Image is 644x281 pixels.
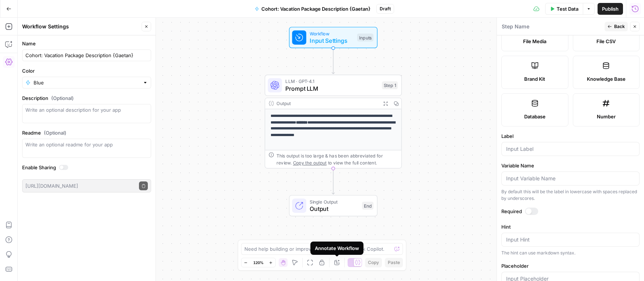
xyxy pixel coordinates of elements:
button: Back [605,22,628,31]
button: Test Data [545,3,583,15]
span: Copy the output [293,160,327,165]
button: Paste [385,258,403,267]
span: File CSV [596,38,616,45]
span: (Optional) [44,129,66,136]
span: Knowledge Base [587,75,626,83]
span: Draft [380,6,391,12]
span: File Media [523,38,546,45]
button: Cohort: Vacation Package Description {Gaetan} [250,3,375,15]
div: This output is too large & has been abbreviated for review. to view the full content. [276,152,398,166]
span: Single Output [310,198,358,205]
div: Single OutputOutputEnd [265,195,402,216]
label: Readme [22,129,151,136]
div: End [362,202,373,210]
input: Blue [34,79,140,86]
span: LLM · GPT-4.1 [285,78,378,85]
label: Enable Sharing [22,164,151,171]
div: The hint can use markdown syntax. [501,250,640,256]
span: Database [524,113,546,120]
label: Placeholder [501,262,640,270]
label: Name [22,40,151,47]
span: 120% [253,260,264,266]
span: Cohort: Vacation Package Description {Gaetan} [261,5,370,13]
span: Back [614,23,625,30]
span: Paste [388,259,400,266]
button: Copy [365,258,382,267]
span: Number [597,113,616,120]
span: Copy [368,259,379,266]
span: Output [310,204,358,213]
button: Publish [598,3,623,15]
span: Prompt LLM [285,84,378,93]
span: Input Settings [310,36,354,45]
div: Inputs [357,34,373,42]
div: Workflow Settings [22,23,139,30]
div: WorkflowInput SettingsInputs [265,27,402,48]
input: Untitled [25,52,148,59]
label: Required [501,208,640,215]
span: Workflow [310,30,354,37]
label: Color [22,67,151,74]
label: Description [22,94,151,102]
div: Output [276,100,377,107]
label: Hint [501,223,640,230]
span: Publish [602,5,619,13]
label: Label [501,132,640,140]
label: Variable Name [501,162,640,169]
input: Input Label [506,145,635,153]
div: Step 1 [382,81,398,90]
div: By default this will be the label in lowercase with spaces replaced by underscores. [501,188,640,202]
g: Edge from start to step_1 [332,48,334,74]
span: (Optional) [51,94,74,102]
g: Edge from step_1 to end [332,169,334,194]
div: Annotate Workflow [315,244,359,252]
input: Input Variable Name [506,175,635,182]
span: Test Data [557,5,578,13]
span: Brand Kit [524,75,545,83]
